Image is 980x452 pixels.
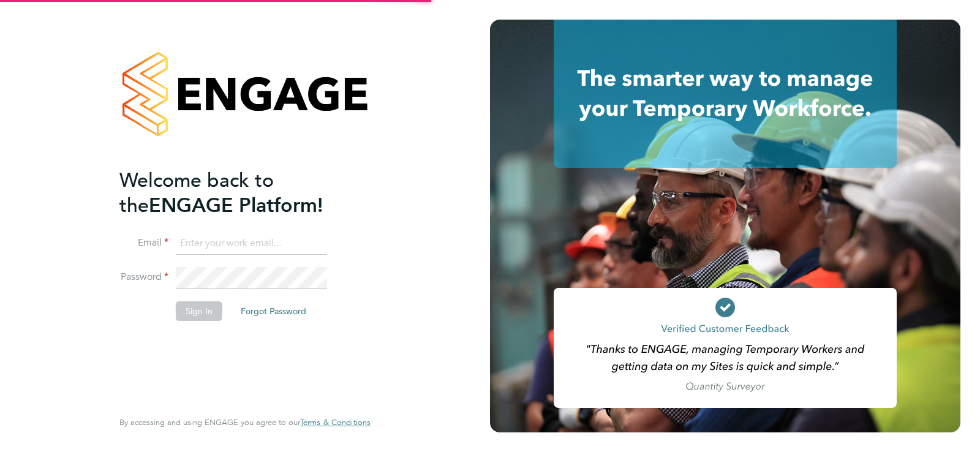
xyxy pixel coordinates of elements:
[119,168,274,217] span: Welcome back to the
[119,168,358,218] h2: ENGAGE Platform!
[176,301,222,321] button: Sign In
[231,301,316,321] button: Forgot Password
[300,418,371,428] a: Terms & Conditions
[119,236,168,249] label: Email
[119,417,371,428] span: By accessing and using ENGAGE you agree to our
[176,233,327,255] input: Enter your work email...
[119,271,168,284] label: Password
